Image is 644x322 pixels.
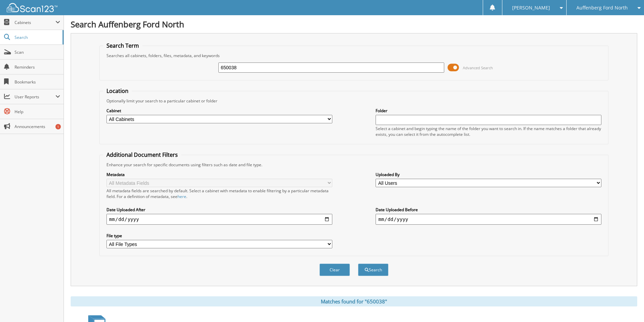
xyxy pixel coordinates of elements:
span: Help [15,109,60,115]
span: Scan [15,49,60,55]
div: Optionally limit your search to a particular cabinet or folder [103,98,605,104]
span: Bookmarks [15,79,60,85]
div: All metadata fields are searched by default. Select a cabinet with metadata to enable filtering b... [106,188,332,199]
a: here [177,194,186,199]
label: Cabinet [106,108,332,114]
label: Folder [376,108,601,114]
div: Enhance your search for specific documents using filters such as date and file type. [103,162,605,168]
legend: Additional Document Filters [103,151,181,158]
span: Auffenberg Ford North [576,6,628,10]
span: Advanced Search [463,65,493,70]
div: Select a cabinet and begin typing the name of the folder you want to search in. If the name match... [376,126,601,137]
label: File type [106,233,332,239]
legend: Search Term [103,42,142,49]
button: Search [358,264,388,276]
iframe: Chat Widget [610,290,644,322]
span: Reminders [15,64,60,70]
span: User Reports [15,94,55,100]
label: Uploaded By [376,172,601,177]
label: Date Uploaded After [106,207,332,213]
button: Clear [319,264,350,276]
input: start [106,214,332,225]
div: Matches found for "650038" [71,296,637,306]
span: [PERSON_NAME] [512,6,550,10]
legend: Location [103,87,132,95]
label: Date Uploaded Before [376,207,601,213]
span: Cabinets [15,20,55,25]
span: Announcements [15,124,60,129]
input: end [376,214,601,225]
div: Searches all cabinets, folders, files, metadata, and keywords [103,53,605,58]
label: Metadata [106,172,332,177]
span: Search [15,34,59,40]
img: scan123-logo-white.svg [7,3,57,12]
h1: Search Auffenberg Ford North [71,19,637,30]
div: 1 [55,124,61,129]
